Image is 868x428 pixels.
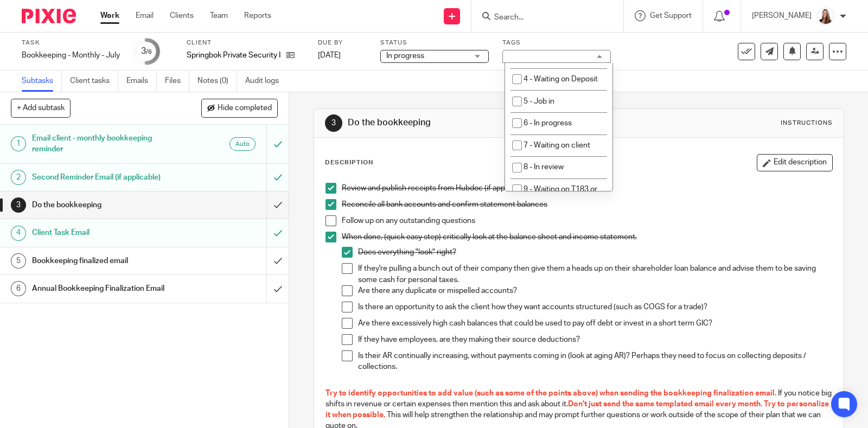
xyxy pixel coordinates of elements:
span: 4 - Waiting on Deposit [524,75,598,83]
p: [PERSON_NAME] [752,10,812,21]
a: Team [210,10,228,21]
p: Follow up on any outstanding questions [342,215,832,226]
label: Tags [502,39,611,47]
a: Files [165,71,189,92]
div: 1 [11,136,26,151]
h1: Do the bookkeeping [32,197,181,213]
label: Task [22,39,120,47]
div: 5 [11,253,26,269]
div: Instructions [781,119,833,127]
span: 8 - In review [524,163,564,171]
span: 5 - Job in [524,98,554,105]
h1: Annual Bookkeeping Finalization Email [32,280,181,297]
div: Bookkeeping - Monthly - July [22,50,120,61]
p: If they have employees, are they making their source deductions? [358,334,832,345]
h1: Do the bookkeeping [348,117,602,129]
h1: Bookkeeping finalized email [32,253,181,269]
span: [DATE] [318,52,341,59]
h1: Client Task Email [32,225,181,241]
button: Hide completed [201,99,278,117]
button: Edit description [757,154,833,171]
span: Get Support [650,12,692,20]
div: 3 [11,197,26,213]
h1: Second Reminder Email (if applicable) [32,169,181,186]
label: Client [187,39,304,47]
a: Email [136,10,154,21]
span: Try to identify opportunities to add value (such as some of the points above) when sending the bo... [325,389,776,397]
div: 6 [11,281,26,296]
a: Emails [126,71,157,92]
label: Due by [318,39,367,47]
h1: Email client - monthly bookkeeping reminder [32,130,181,158]
p: Springbok Private Security Inc. [187,50,281,61]
img: Larissa-headshot-cropped.jpg [817,8,834,25]
p: Does everything "look" right? [358,247,832,258]
a: Notes (0) [197,71,237,92]
a: Work [100,10,119,21]
p: Description [325,158,373,167]
p: Is their AR continually increasing, without payments coming in (look at aging AR)? Perhaps they n... [358,350,832,373]
span: 7 - Waiting on client [524,142,590,149]
p: If they're pulling a bunch out of their company then give them a heads up on their shareholder lo... [358,263,832,285]
p: Is there an opportunity to ask the client how they want accounts structured (such as COGS for a t... [358,302,832,312]
span: Don't just send the same templated email every month. Try to personalize it when possible. [325,400,831,419]
label: Status [380,39,489,47]
div: Auto [229,137,256,151]
span: Hide completed [218,104,272,113]
small: /6 [146,49,152,55]
div: 4 [11,226,26,241]
span: 9 - Waiting on T183 or payment [512,186,597,205]
p: Are there any duplicate or mispelled accounts? [358,285,832,296]
a: Clients [170,10,194,21]
img: Pixie [22,9,76,23]
span: In progress [386,52,424,60]
div: 3 [141,45,152,58]
button: + Add subtask [11,99,71,117]
div: 3 [325,114,342,132]
p: Are there excessively high cash balances that could be used to pay off debt or invest in a short ... [358,318,832,329]
div: 2 [11,170,26,185]
p: Review and publish receipts from Hubdoc (if applicable) [342,183,832,194]
a: Client tasks [70,71,118,92]
a: Audit logs [245,71,287,92]
span: 6 - In progress [524,119,572,127]
p: Reconcile all bank accounts and confirm statement balances [342,199,832,210]
p: When done, (quick easy step) critically look at the balance sheet and income statement. [342,232,832,242]
a: Reports [244,10,271,21]
input: Search [493,13,591,23]
a: Subtasks [22,71,62,92]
